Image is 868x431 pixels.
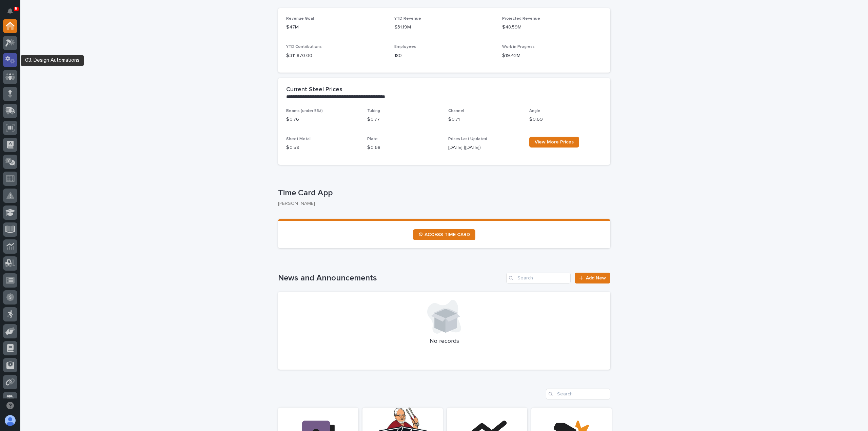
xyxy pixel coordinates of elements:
a: Powered byPylon [48,125,82,131]
span: Onboarding Call [49,85,86,92]
span: Help Docs [14,85,37,92]
span: View More Prices [535,140,574,144]
p: How can we help? [7,38,123,48]
div: We're offline, we will be back soon! [23,112,95,117]
p: 180 [394,52,494,59]
span: YTD Revenue [394,17,421,21]
span: Channel [448,109,464,113]
span: Revenue Goal [286,17,314,21]
p: $48.59M [502,24,602,31]
p: $ 0.76 [286,116,359,123]
button: Start new chat [115,107,123,115]
input: Search [506,273,571,283]
a: 🔗Onboarding Call [40,83,89,95]
span: Work in Progress [502,45,535,49]
p: Welcome 👋 [7,27,123,38]
span: Pylon [67,125,82,131]
p: $31.19M [394,24,494,31]
p: $ 0.68 [367,144,440,151]
span: Sheet Metal [286,137,311,141]
span: Angle [529,109,540,113]
p: $ 0.77 [367,116,440,123]
p: $47M [286,24,386,31]
span: Beams (under 55#) [286,109,323,113]
span: Plate [367,137,378,141]
h1: News and Announcements [278,273,504,283]
a: ⏲ ACCESS TIME CARD [413,229,475,240]
button: users-avatar [3,413,17,428]
p: 5 [15,6,17,11]
span: Employees [394,45,416,49]
div: 📖 [7,86,12,92]
span: ⏲ ACCESS TIME CARD [418,232,470,237]
img: 1736555164131-43832dd5-751b-4058-ba23-39d91318e5a0 [7,105,19,117]
h2: Current Steel Prices [286,86,342,94]
span: Add New [586,276,606,280]
p: [PERSON_NAME] [278,201,605,207]
p: $ 311,870.00 [286,52,386,59]
p: [DATE] ([DATE]) [448,144,521,151]
button: Open support chat [3,398,17,413]
a: View More Prices [529,137,579,148]
div: Notifications5 [8,8,17,19]
a: Add New [575,273,610,283]
p: No records [286,338,602,345]
button: Notifications [3,4,17,18]
div: 🔗 [42,86,48,92]
p: $ 0.69 [529,116,602,123]
span: Tubing [367,109,380,113]
span: Prices Last Updated [448,137,487,141]
p: $ 0.59 [286,144,359,151]
span: YTD Contributions [286,45,322,49]
a: 📖Help Docs [4,83,40,95]
span: Projected Revenue [502,17,540,21]
img: Stacker [7,6,20,20]
p: Time Card App [278,188,608,198]
p: $ 0.71 [448,116,521,123]
p: $19.42M [502,52,602,59]
div: Start new chat [23,105,111,112]
input: Search [546,389,610,399]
